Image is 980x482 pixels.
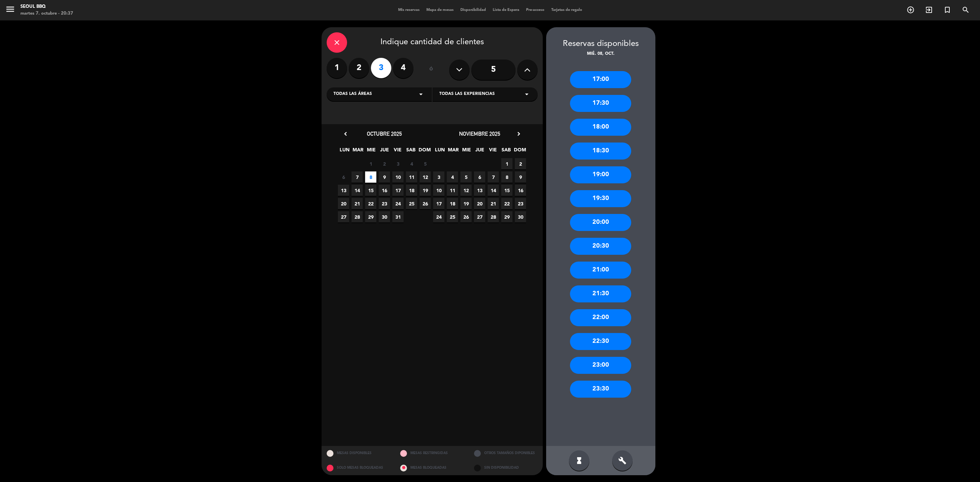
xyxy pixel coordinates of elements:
div: 18:00 [570,119,631,136]
label: 3 [371,58,391,78]
span: Disponibilidad [457,8,489,12]
div: 20:00 [570,214,631,231]
span: 12 [420,171,431,183]
span: 23 [515,198,526,209]
span: 25 [447,211,458,222]
div: martes 7. octubre - 20:37 [20,10,73,17]
label: 4 [393,58,413,78]
i: turned_in_not [943,6,951,14]
span: 13 [338,185,349,196]
span: 9 [379,171,390,183]
i: close [333,38,341,47]
span: MAR [447,146,459,157]
i: hourglass_full [575,456,583,465]
span: 21 [488,198,499,209]
span: 2 [379,158,390,169]
span: 8 [501,171,512,183]
span: 29 [365,211,376,222]
span: 6 [338,171,349,183]
span: 15 [365,185,376,196]
div: 21:00 [570,262,631,279]
span: 1 [365,158,376,169]
span: 9 [515,171,526,183]
span: 17 [392,185,404,196]
span: 24 [433,211,444,222]
i: chevron_left [342,130,349,137]
span: noviembre 2025 [459,130,500,137]
span: Mis reservas [395,8,423,12]
i: menu [5,4,15,14]
i: search [962,6,970,14]
span: Todas las experiencias [439,91,495,98]
i: arrow_drop_down [523,90,531,98]
div: Reservas disponibles [546,37,655,51]
div: MESAS DISPONIBLES [322,446,395,461]
div: 22:00 [570,309,631,326]
span: 7 [488,171,499,183]
span: 5 [420,158,431,169]
div: 19:30 [570,190,631,207]
span: Tarjetas de regalo [548,8,586,12]
div: SIN DISPONIBILIDAD [469,461,543,475]
div: 19:00 [570,166,631,183]
i: exit_to_app [925,6,933,14]
span: 7 [352,171,363,183]
span: 13 [474,185,485,196]
span: 3 [392,158,404,169]
span: 6 [474,171,485,183]
span: LUN [434,146,445,157]
span: 11 [447,185,458,196]
span: Lista de Espera [489,8,523,12]
span: VIE [487,146,499,157]
label: 1 [327,58,347,78]
span: MAR [352,146,363,157]
div: 17:00 [570,71,631,88]
span: 20 [474,198,485,209]
div: OTROS TAMAÑOS DIPONIBLES [469,446,543,461]
span: 14 [352,185,363,196]
button: menu [5,4,15,17]
div: 23:00 [570,357,631,374]
i: chevron_right [515,130,522,137]
span: 30 [379,211,390,222]
span: 27 [338,211,349,222]
div: Seoul bbq [20,3,73,10]
span: 19 [460,198,472,209]
span: 28 [352,211,363,222]
label: 2 [349,58,369,78]
span: 1 [501,158,512,169]
span: 26 [460,211,472,222]
div: 22:30 [570,333,631,350]
div: MESAS BLOQUEADAS [395,461,469,475]
span: 17 [433,198,444,209]
div: 21:30 [570,285,631,302]
span: 26 [420,198,431,209]
div: mié. 08, oct. [546,51,655,57]
span: DOM [419,146,430,157]
span: 23 [379,198,390,209]
span: MIE [365,146,377,157]
span: 20 [338,198,349,209]
span: LUN [339,146,350,157]
span: 27 [474,211,485,222]
div: 18:30 [570,143,631,160]
span: Mapa de mesas [423,8,457,12]
div: ó [420,58,442,82]
span: SAB [501,146,512,157]
span: JUE [379,146,390,157]
span: 19 [420,185,431,196]
span: Todas las áreas [333,91,372,98]
span: VIE [392,146,403,157]
span: 5 [460,171,472,183]
span: octubre 2025 [367,130,402,137]
span: 12 [460,185,472,196]
i: build [618,456,626,465]
div: MESAS RESTRINGIDAS [395,446,469,461]
span: 16 [379,185,390,196]
span: 22 [501,198,512,209]
span: 25 [406,198,417,209]
span: 10 [433,185,444,196]
span: JUE [474,146,485,157]
span: MIE [461,146,472,157]
span: SAB [405,146,416,157]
